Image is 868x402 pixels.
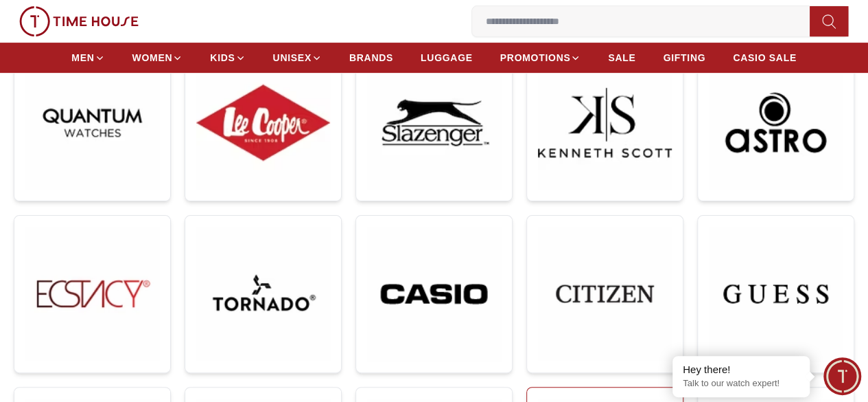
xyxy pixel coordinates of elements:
img: ... [709,227,843,361]
span: KIDS [210,51,235,65]
img: ... [367,56,501,190]
span: BRANDS [349,51,393,65]
img: ... [538,56,672,190]
img: ... [367,227,501,361]
div: Chat Widget [823,357,861,395]
span: LUGGAGE [421,51,473,65]
a: MEN [71,45,104,70]
span: PROMOTIONS [500,51,571,65]
a: LUGGAGE [421,45,473,70]
img: ... [25,227,159,361]
div: Hey there! [683,363,799,377]
span: SALE [608,51,635,65]
img: ... [538,227,672,361]
a: GIFTING [663,45,705,70]
img: ... [196,227,330,361]
span: CASIO SALE [733,51,797,65]
img: ... [196,56,330,190]
img: ... [709,56,843,190]
img: ... [19,6,139,36]
a: CASIO SALE [733,45,797,70]
span: MEN [71,51,94,65]
span: UNISEX [273,51,312,65]
img: ... [25,56,159,190]
a: WOMEN [132,45,183,70]
span: GIFTING [663,51,705,65]
p: Talk to our watch expert! [683,378,799,390]
a: BRANDS [349,45,393,70]
a: PROMOTIONS [500,45,581,70]
a: UNISEX [273,45,322,70]
a: SALE [608,45,635,70]
span: WOMEN [132,51,173,65]
a: KIDS [210,45,245,70]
